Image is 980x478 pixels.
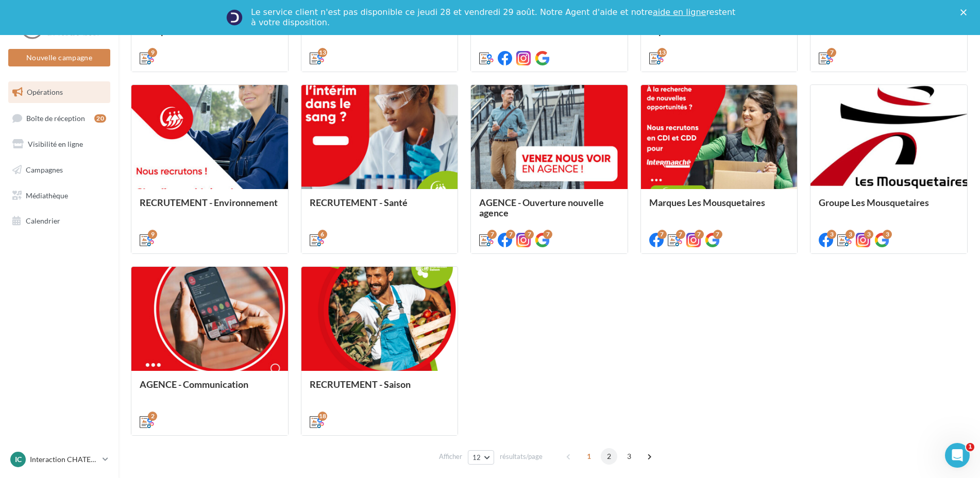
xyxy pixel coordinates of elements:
div: 7 [543,230,552,239]
img: Profile image for Service-Client [226,9,243,26]
div: 3 [864,230,873,239]
button: Nouvelle campagne [8,49,110,66]
span: Visibilité en ligne [28,140,83,148]
div: 9 [148,230,157,239]
iframe: Intercom live chat [945,443,970,468]
a: Médiathèque [6,185,112,207]
span: RECRUTEMENT - Saison [310,379,411,390]
span: Marques Les Mousquetaires [649,197,765,208]
button: 12 [468,450,494,465]
span: AGENCE - Communication [140,379,248,390]
div: 7 [695,230,704,239]
span: 3 [621,448,637,465]
span: Groupe Les Mousquetaires [819,197,929,208]
span: Médiathèque [26,191,68,199]
div: Fermer [960,9,971,15]
a: aide en ligne [653,7,706,17]
span: AGENCE - Ouverture nouvelle agence [479,197,604,218]
span: Afficher [439,452,462,462]
span: IC [15,454,22,465]
div: 7 [713,230,722,239]
div: 20 [94,114,106,123]
div: 3 [827,230,836,239]
span: RECRUTEMENT - Environnement [140,197,278,208]
div: 9 [148,48,157,57]
span: RECRUTEMENT - Santé [310,197,408,208]
div: 6 [318,230,327,239]
div: 3 [846,230,855,239]
a: Campagnes [6,159,112,181]
p: Interaction CHATEAUROUX [30,454,98,465]
a: Boîte de réception20 [6,107,112,129]
div: 3 [883,230,892,239]
span: résultats/page [500,452,543,462]
div: 13 [318,48,327,57]
div: 18 [318,412,327,421]
span: 1 [581,448,597,465]
span: Boîte de réception [26,113,85,122]
a: Calendrier [6,210,112,232]
div: 7 [676,230,685,239]
div: 13 [657,48,667,57]
div: 2 [148,412,157,421]
a: Visibilité en ligne [6,133,112,155]
a: Opérations [6,81,112,103]
a: IC Interaction CHATEAUROUX [8,450,110,469]
span: 1 [966,443,974,451]
span: 12 [472,453,481,462]
span: Campagnes [26,165,63,174]
div: 7 [487,230,497,239]
div: 7 [827,48,836,57]
div: Le service client n'est pas disponible ce jeudi 28 et vendredi 29 août. Notre Agent d'aide et not... [251,7,737,28]
span: Calendrier [26,216,60,225]
span: 2 [601,448,617,465]
span: Opérations [27,88,63,96]
div: 7 [506,230,515,239]
div: 7 [525,230,534,239]
div: 7 [657,230,667,239]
